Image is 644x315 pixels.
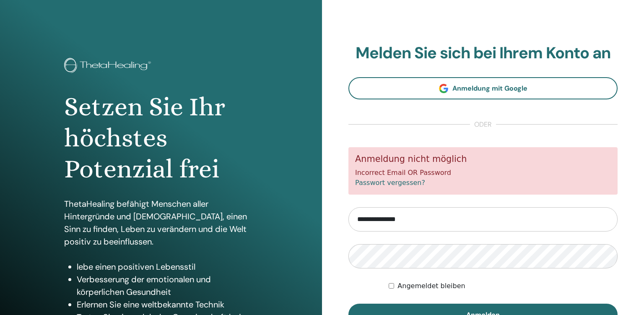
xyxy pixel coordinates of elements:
h1: Setzen Sie Ihr höchstes Potenzial frei [64,91,258,185]
li: Erlernen Sie eine weltbekannte Technik [77,298,258,311]
div: Incorrect Email OR Password [348,147,618,195]
h2: Melden Sie sich bei Ihrem Konto an [348,44,618,63]
a: Passwort vergessen? [355,179,425,187]
h5: Anmeldung nicht möglich [355,154,611,164]
li: lebe einen positiven Lebensstil [77,260,258,273]
p: ThetaHealing befähigt Menschen aller Hintergründe und [DEMOGRAPHIC_DATA], einen Sinn zu finden, L... [64,198,258,248]
span: Anmeldung mit Google [452,84,527,93]
li: Verbesserung der emotionalen und körperlichen Gesundheit [77,273,258,298]
span: oder [470,120,496,130]
div: Keep me authenticated indefinitely or until I manually logout [389,281,618,291]
a: Anmeldung mit Google [348,77,618,99]
label: Angemeldet bleiben [397,281,465,291]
